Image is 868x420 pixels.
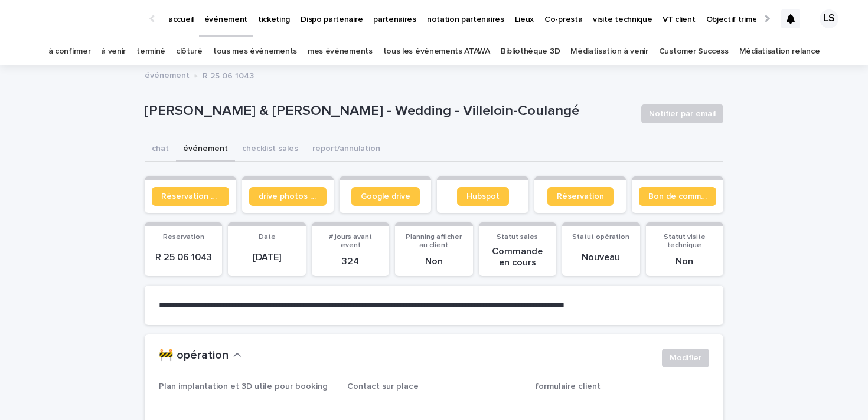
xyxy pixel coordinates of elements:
button: Modifier [662,349,709,367]
p: Commande en cours [486,246,549,268]
button: checklist sales [235,137,305,162]
a: drive photos coordinateur [249,187,327,206]
span: Date [259,234,276,241]
span: formulaire client [535,382,601,391]
p: [DATE] [235,252,298,263]
span: Réservation [557,192,604,201]
button: report/annulation [305,137,387,162]
span: Hubspot [466,192,500,201]
button: 🚧 opération [159,349,242,363]
a: Réservation [547,187,614,206]
span: Modifier [670,352,701,364]
a: Hubspot [457,187,509,206]
span: # jours avant event [329,234,372,249]
a: à confirmer [48,38,91,65]
span: Planning afficher au client [406,234,462,249]
a: Customer Success [659,38,729,65]
a: Médiatisation à venir [570,38,648,65]
p: - [347,397,521,409]
a: terminé [136,38,165,65]
span: Bon de commande [648,192,707,201]
button: événement [176,137,235,162]
a: tous les événements ATAWA [383,38,490,65]
span: Statut opération [572,234,629,241]
p: 324 [319,256,382,267]
span: drive photos coordinateur [259,192,317,201]
a: à venir [101,38,126,65]
span: Google drive [361,192,410,201]
button: Notifier par email [641,104,723,123]
div: LS [820,9,838,28]
span: Reservation [163,234,204,241]
img: Ls34BcGeRexTGTNfXpUC [24,7,138,31]
a: tous mes événements [213,38,297,65]
span: Statut visite technique [664,234,706,249]
p: R 25 06 1043 [152,252,215,263]
p: [PERSON_NAME] & [PERSON_NAME] - Wedding - Villeloin-Coulangé [145,103,632,120]
a: Bon de commande [639,187,716,206]
span: Réservation client [161,192,220,201]
p: Non [402,256,465,267]
a: Bibliothèque 3D [501,38,560,65]
span: Contact sur place [347,382,419,391]
a: mes événements [308,38,373,65]
p: R 25 06 1043 [203,68,254,81]
p: Nouveau [569,252,632,263]
p: - [159,397,333,409]
a: Médiatisation relance [739,38,820,65]
p: Non [653,256,716,267]
a: clôturé [176,38,203,65]
span: Plan implantation et 3D utile pour booking [159,382,328,391]
a: Google drive [351,187,420,206]
p: - [535,397,709,409]
a: Réservation client [152,187,229,206]
button: chat [145,137,176,162]
span: Notifier par email [649,108,716,120]
span: Statut sales [497,234,538,241]
h2: 🚧 opération [159,349,229,363]
a: événement [145,68,190,81]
